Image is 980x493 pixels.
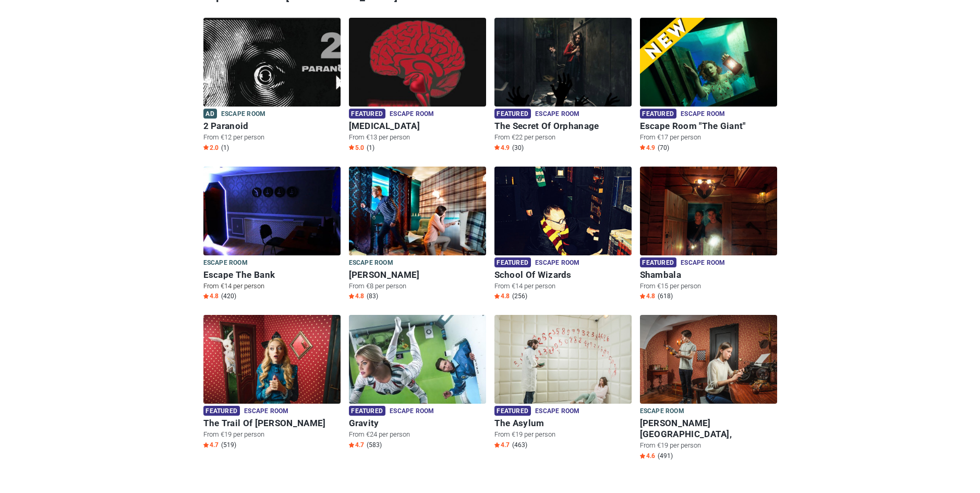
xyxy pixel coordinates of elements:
h6: [PERSON_NAME] [349,269,486,280]
img: 2 Paranoid [203,18,341,120]
h6: The Secret Of Orphanage [494,121,632,132]
span: (256) [512,292,527,300]
span: 4.8 [203,292,219,300]
span: (1) [367,144,374,152]
p: From €13 per person [349,133,486,142]
img: Star [640,294,645,299]
span: (1) [221,144,229,152]
span: 5.0 [349,144,364,152]
img: Star [203,442,209,448]
a: Sherlock Holmes Escape room [PERSON_NAME] From €8 per person Star4.8 (83) [349,167,486,303]
h6: School Of Wizards [494,269,632,280]
a: 2 Paranoid Ad Escape room 2 Paranoid From €12 per person Star2.0 (1) [203,18,341,154]
h6: The Asylum [494,418,632,429]
span: Escape room [390,406,434,417]
p: From €8 per person [349,281,486,291]
span: Featured [640,109,676,119]
p: From €14 per person [494,281,632,291]
h6: The Trail Of [PERSON_NAME] [203,418,341,429]
span: 4.8 [494,292,510,300]
img: Star [349,294,354,299]
span: Escape room [535,109,579,120]
span: Escape room [535,406,579,417]
span: 4.7 [349,441,364,449]
span: Featured [640,257,676,267]
img: Gravity [349,315,486,417]
span: Escape room [681,257,725,269]
a: The Trail Of Alice Featured Escape room The Trail Of [PERSON_NAME] From €19 per person Star4.7 (519) [203,315,341,451]
img: Paranoia [349,18,486,120]
h6: Escape Room "The Giant" [640,121,777,132]
a: The Secret Of Orphanage Featured Escape room The Secret Of Orphanage From €22 per person Star4.9 ... [494,18,632,154]
p: From €24 per person [349,430,486,439]
h6: Shambala [640,269,777,280]
img: Star [494,294,500,299]
span: Escape room [681,109,725,120]
span: (583) [367,441,382,449]
span: 4.9 [640,144,655,152]
img: Star [640,145,645,150]
a: Paranoia Featured Escape room [MEDICAL_DATA] From €13 per person Star5.0 (1) [349,18,486,154]
img: Star [494,145,500,150]
span: (420) [221,292,236,300]
img: Escape The Bank [203,167,341,268]
span: Featured [203,406,240,416]
span: 4.6 [640,452,655,460]
span: (491) [658,452,673,460]
span: Escape room [390,109,434,120]
span: 4.9 [494,144,510,152]
span: Escape room [535,257,579,269]
a: Escape Room "The Giant" Featured Escape room Escape Room "The Giant" From €17 per person Star4.9 ... [640,18,777,154]
p: From €17 per person [640,133,777,142]
p: From €12 per person [203,133,341,142]
a: School Of Wizards Featured Escape room School Of Wizards From €14 per person Star4.8 (256) [494,167,632,303]
a: Shambala Featured Escape room Shambala From €15 per person Star4.8 (618) [640,167,777,303]
span: 4.7 [494,441,510,449]
img: The Asylum [494,315,632,417]
img: Star [203,294,209,299]
span: (30) [512,144,524,152]
img: Escape Room "The Giant" [640,18,777,120]
span: 2.0 [203,144,219,152]
p: From €19 per person [640,441,777,450]
p: From €19 per person [494,430,632,439]
a: Gravity Featured Escape room Gravity From €24 per person Star4.7 (583) [349,315,486,451]
span: (70) [658,144,669,152]
span: Featured [494,109,531,119]
h6: Gravity [349,418,486,429]
p: From €14 per person [203,281,341,291]
span: Ad [203,109,217,119]
h6: [MEDICAL_DATA] [349,121,486,132]
h6: Escape The Bank [203,269,341,280]
img: Star [203,145,209,150]
img: School Of Wizards [494,167,632,268]
img: The Trail Of Alice [203,315,341,417]
p: From €19 per person [203,430,341,439]
span: Featured [349,406,385,416]
h6: [PERSON_NAME][GEOGRAPHIC_DATA], [STREET_ADDRESS] [640,418,777,440]
span: Featured [494,257,531,267]
span: 4.7 [203,441,219,449]
span: (463) [512,441,527,449]
span: Escape room [349,257,393,269]
img: Star [640,453,645,459]
span: (83) [367,292,378,300]
a: Baker Street, 221 B Escape room [PERSON_NAME][GEOGRAPHIC_DATA], [STREET_ADDRESS] From €19 per per... [640,315,777,462]
p: From €22 per person [494,133,632,142]
a: Escape The Bank Escape room Escape The Bank From €14 per person Star4.8 (420) [203,167,341,303]
span: Escape room [244,406,288,417]
a: The Asylum Featured Escape room The Asylum From €19 per person Star4.7 (463) [494,315,632,451]
span: Escape room [640,406,684,417]
p: From €15 per person [640,281,777,291]
span: Featured [494,406,531,416]
span: Featured [349,109,385,119]
span: Escape room [221,109,265,120]
img: Sherlock Holmes [349,167,486,268]
img: Star [349,442,354,448]
h6: 2 Paranoid [203,121,341,132]
span: 4.8 [349,292,364,300]
img: Baker Street, 221 B [640,315,777,417]
img: The Secret Of Orphanage [494,18,632,120]
img: Star [349,145,354,150]
span: 4.8 [640,292,655,300]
